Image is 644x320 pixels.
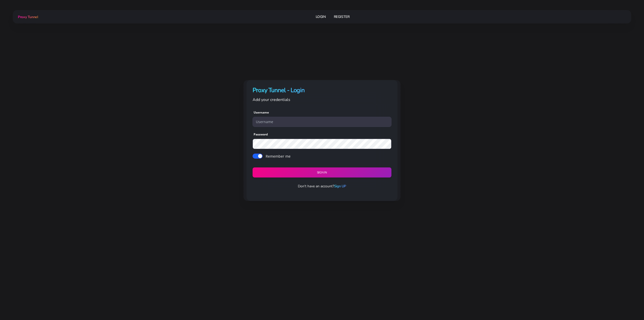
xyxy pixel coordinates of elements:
[253,167,391,178] button: Sign in
[18,15,38,19] span: Proxy Tunnel
[253,96,391,103] p: Add your credentials
[316,12,326,21] a: Login
[17,13,38,21] a: Proxy Tunnel
[334,12,350,21] a: Register
[253,86,391,94] h4: Proxy Tunnel - Login
[249,184,395,189] p: Don't have an account?
[254,132,268,137] label: Password
[253,117,391,127] input: Username
[254,110,269,115] label: Username
[266,154,291,159] label: Remember me
[570,238,638,314] iframe: Webchat Widget
[334,184,346,189] a: Sign UP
